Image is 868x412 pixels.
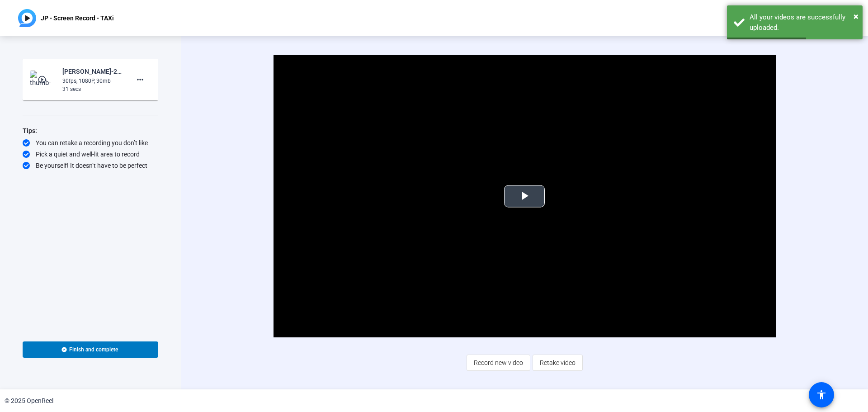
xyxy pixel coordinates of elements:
[854,11,859,22] span: ×
[62,66,123,77] div: [PERSON_NAME]-25-7268 Everyday AI Q4 2025 Video Series-JP - Screen Record - TAXi-1758751783882-we...
[274,55,776,337] div: Video Player
[38,75,48,84] mat-icon: play_circle_outline
[23,161,158,170] div: Be yourself! It doesn’t have to be perfect
[30,71,57,89] img: thumb-nail
[854,9,859,23] button: Close
[504,185,545,207] button: Play Video
[41,13,114,24] p: JP - Screen Record - TAXi
[135,74,146,85] mat-icon: more_horiz
[62,77,123,85] div: 30fps, 1080P, 30mb
[474,354,523,371] span: Record new video
[750,12,856,33] div: All your videos are successfully uploaded.
[23,341,158,358] button: Finish and complete
[18,9,36,27] img: OpenReel logo
[69,346,118,353] span: Finish and complete
[23,150,158,159] div: Pick a quiet and well-lit area to record
[5,396,53,406] div: © 2025 OpenReel
[467,355,530,371] button: Record new video
[540,354,576,371] span: Retake video
[23,125,158,136] div: Tips:
[62,85,123,93] div: 31 secs
[533,355,583,371] button: Retake video
[23,138,158,147] div: You can retake a recording you don’t like
[816,389,827,400] mat-icon: accessibility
